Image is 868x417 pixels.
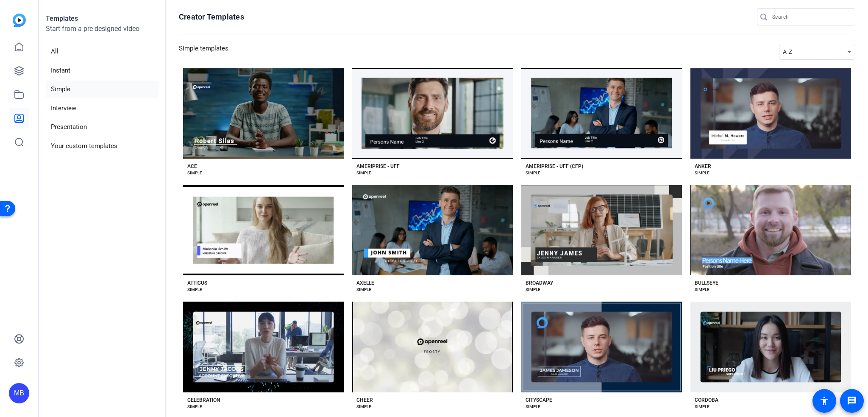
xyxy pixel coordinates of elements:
div: SIMPLE [695,170,709,176]
div: AMERIPRISE - UFF [356,163,400,170]
button: Template image [521,185,682,275]
button: Template image [521,302,682,392]
div: CORDOBA [695,397,718,403]
button: Template image [352,68,513,159]
button: Template image [690,302,851,392]
div: ANKER [695,163,711,170]
h3: Simple templates [179,44,228,60]
mat-icon: accessibility [819,396,829,406]
li: Instant [46,62,159,79]
div: SIMPLE [356,403,371,410]
div: ATTICUS [187,280,207,286]
button: Template image [352,185,513,275]
li: Simple [46,81,159,98]
li: Presentation [46,118,159,136]
mat-icon: message [847,396,857,406]
div: SIMPLE [187,286,202,293]
button: Template image [690,185,851,275]
button: Template image [183,68,344,159]
div: AMERIPRISE - UFF (CFP) [526,163,583,170]
div: MB [9,383,29,403]
div: CHEER [356,397,373,403]
span: A-Z [783,48,792,55]
strong: Templates [46,14,78,22]
button: Template image [521,68,682,159]
div: CITYSCAPE [526,397,552,403]
button: Template image [690,68,851,159]
li: Interview [46,100,159,117]
h1: Creator Templates [179,12,244,22]
button: Template image [352,302,513,392]
div: SIMPLE [695,286,709,293]
div: ACE [187,163,197,170]
div: CELEBRATION [187,397,220,403]
li: All [46,43,159,60]
div: AXELLE [356,280,374,286]
input: Search [772,12,849,22]
div: SIMPLE [526,403,540,410]
div: SIMPLE [695,403,709,410]
div: BROADWAY [526,280,553,286]
div: SIMPLE [526,286,540,293]
li: Your custom templates [46,137,159,155]
p: Start from a pre-designed video [46,24,159,41]
div: BULLSEYE [695,280,718,286]
div: SIMPLE [187,403,202,410]
button: Template image [183,302,344,392]
div: SIMPLE [356,170,371,176]
div: SIMPLE [356,286,371,293]
div: SIMPLE [187,170,202,176]
div: SIMPLE [526,170,540,176]
button: Template image [183,185,344,275]
img: blue-gradient.svg [13,14,26,27]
